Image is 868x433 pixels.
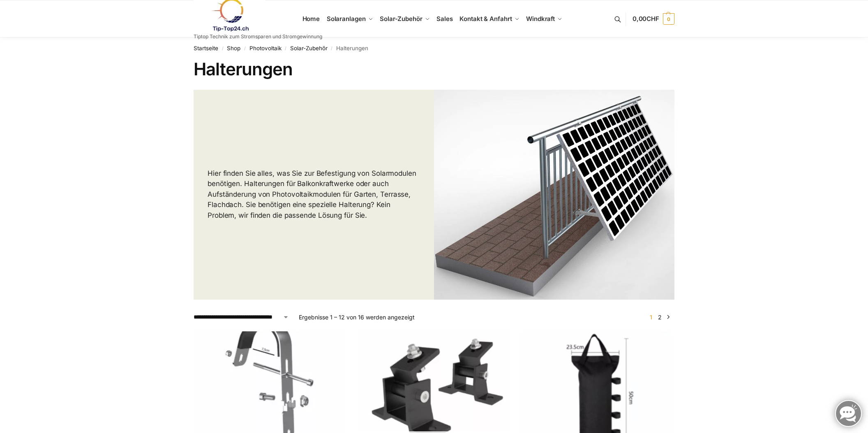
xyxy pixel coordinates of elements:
[290,45,328,51] a: Solar-Zubehör
[194,313,289,321] select: Shop-Reihenfolge
[633,15,659,23] span: 0,00
[194,37,674,59] nav: Breadcrumb
[194,45,218,51] a: Startseite
[380,15,422,23] span: Solar-Zubehör
[656,314,664,321] a: Seite 2
[218,45,227,52] span: /
[665,313,672,321] a: →
[249,45,282,51] a: Photovoltaik
[282,45,290,52] span: /
[456,0,523,37] a: Kontakt & Anfahrt
[526,15,555,23] span: Windkraft
[459,15,512,23] span: Kontakt & Anfahrt
[523,0,566,37] a: Windkraft
[240,45,249,52] span: /
[436,15,453,23] span: Sales
[648,314,654,321] span: Seite 1
[227,45,240,51] a: Shop
[194,34,322,39] p: Tiptop Technik zum Stromsparen und Stromgewinnung
[208,168,420,221] p: Hier finden Sie alles, was Sie zur Befestigung von Solarmodulen benötigen. Halterungen für Balkon...
[633,7,674,31] a: 0,00CHF 0
[663,13,674,25] span: 0
[434,90,674,300] img: Halterungen
[327,15,366,23] span: Solaranlagen
[194,59,674,79] h1: Halterungen
[323,0,376,37] a: Solaranlagen
[645,313,674,321] nav: Produkt-Seitennummerierung
[646,15,659,23] span: CHF
[299,313,415,321] p: Ergebnisse 1 – 12 von 16 werden angezeigt
[328,45,336,52] span: /
[376,0,433,37] a: Solar-Zubehör
[433,0,456,37] a: Sales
